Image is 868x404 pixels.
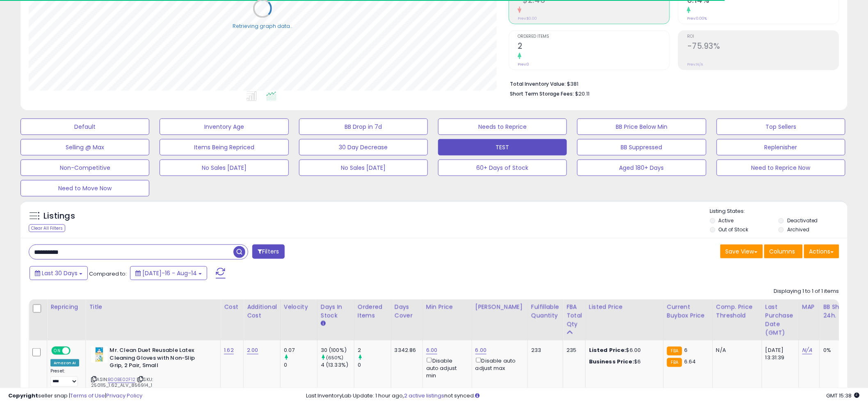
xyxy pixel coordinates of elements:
div: 0.07 [284,347,317,354]
b: Listed Price: [589,346,626,354]
div: Days Cover [395,303,419,320]
span: | SKU: 250115_1.62_ALV_856914_1 [91,376,153,388]
div: $6.00 [589,347,657,354]
div: 4 (13.33%) [321,361,354,369]
h2: 2 [518,41,669,52]
span: 6 [684,346,688,354]
div: MAP [802,303,816,311]
button: [DATE]-16 - Aug-14 [130,266,207,280]
a: 2 active listings [404,392,445,399]
button: Default [21,119,149,135]
div: Fulfillable Quantity [531,303,560,320]
b: Business Price: [589,358,634,365]
a: 6.00 [426,346,438,354]
a: Terms of Use [70,392,105,399]
div: Min Price [426,303,468,311]
h5: Listings [43,210,75,222]
button: Columns [764,244,803,258]
button: 60+ Days of Stock [438,160,567,176]
label: Active [719,217,734,224]
div: Title [89,303,217,311]
button: Items Being Repriced [160,139,288,155]
div: Disable auto adjust min [426,356,466,379]
div: [DATE] 13:31:39 [765,347,793,361]
span: 2025-09-14 15:38 GMT [827,392,860,399]
div: 2 [358,347,391,354]
button: BB Drop in 7d [299,119,428,135]
li: $381 [510,78,833,88]
button: Actions [804,244,839,258]
div: 0 [358,361,391,369]
div: Repricing [50,303,82,311]
button: BB Price Below Min [577,119,706,135]
div: [PERSON_NAME] [475,303,524,311]
div: 233 [531,347,557,354]
div: Preset: [50,368,79,387]
span: OFF [69,347,82,354]
div: 30 (100%) [321,347,354,354]
div: N/A [716,347,756,354]
h2: -75.93% [687,41,839,52]
a: N/A [802,346,812,354]
span: Columns [770,247,795,256]
div: Last InventoryLab Update: 1 hour ago, not synced. [306,392,860,400]
a: B00BE02F12 [108,376,135,383]
div: Days In Stock [321,303,351,320]
div: 235 [566,347,579,354]
button: BB Suppressed [577,139,706,155]
div: FBA Total Qty [566,303,582,329]
small: FBA [667,347,682,356]
button: Aged 180+ Days [577,160,706,176]
small: Prev: 0.00% [687,16,707,21]
p: Listing States: [710,208,847,215]
span: ON [52,347,62,354]
span: [DATE]-16 - Aug-14 [142,269,197,277]
div: Displaying 1 to 1 of 1 items [774,288,839,295]
a: 6.00 [475,346,487,354]
div: $6 [589,358,657,365]
b: Total Inventory Value: [510,80,566,87]
button: Filters [252,244,284,259]
div: Velocity [284,303,314,311]
div: Disable auto adjust max [475,356,521,372]
a: 1.62 [224,346,234,354]
button: Selling @ Max [21,139,149,155]
strong: Copyright [8,392,38,399]
div: Clear All Filters [29,224,65,232]
div: ASIN: [91,347,214,398]
button: 30 Day Decrease [299,139,428,155]
span: ROI [687,34,839,39]
button: Save View [720,244,763,258]
div: Current Buybox Price [667,303,709,320]
span: Ordered Items [518,34,669,39]
div: Retrieving graph data.. [233,23,292,30]
small: Days In Stock. [321,320,326,327]
small: (650%) [326,354,344,361]
div: Cost [224,303,240,311]
label: Out of Stock [719,226,749,233]
label: Archived [787,226,809,233]
div: seller snap | | [8,392,142,400]
span: $20.11 [575,90,589,98]
div: Last Purchase Date (GMT) [765,303,795,337]
small: Prev: $0.00 [518,16,537,21]
div: Additional Cost [247,303,277,320]
div: 3342.86 [395,347,416,354]
button: Non-Competitive [21,160,149,176]
img: 41X+tjysqdL._SL40_.jpg [91,347,107,363]
button: No Sales [DATE] [299,160,428,176]
b: Short Term Storage Fees: [510,90,574,97]
small: Prev: N/A [687,62,703,67]
button: Need to Reprice Now [717,160,845,176]
div: Ordered Items [358,303,388,320]
div: 0% [823,347,850,354]
span: Last 30 Days [42,269,78,277]
button: Needs to Reprice [438,119,567,135]
button: Replenisher [717,139,845,155]
div: Comp. Price Threshold [716,303,758,320]
div: Listed Price [589,303,660,311]
label: Deactivated [787,217,818,224]
b: Mr. Clean Duet Reusable Latex Cleaning Gloves with Non-Slip Grip, 2 Pair, Small [110,347,209,372]
button: No Sales [DATE] [160,160,288,176]
small: FBA [667,358,682,367]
